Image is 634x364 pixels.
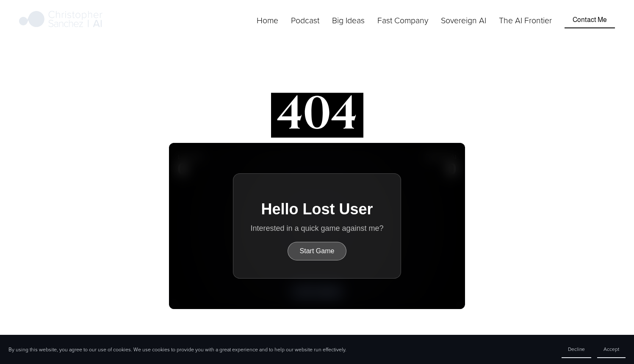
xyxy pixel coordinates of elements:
[332,14,365,26] span: Big Ideas
[499,14,552,27] a: The AI Frontier
[332,14,365,27] a: folder dropdown
[565,12,615,28] a: Contact Me
[377,14,428,27] a: folder dropdown
[441,14,486,27] a: Sovereign AI
[562,341,591,358] button: Decline
[19,9,102,30] img: Christopher Sanchez | AI
[597,341,626,358] button: Accept
[277,85,357,140] strong: 404
[257,14,278,27] a: Home
[8,346,346,353] p: By using this website, you agree to our use of cookies. We use cookies to provide you with a grea...
[568,345,585,353] span: Decline
[377,14,428,26] span: Fast Company
[604,345,619,353] span: Accept
[291,14,319,27] a: Podcast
